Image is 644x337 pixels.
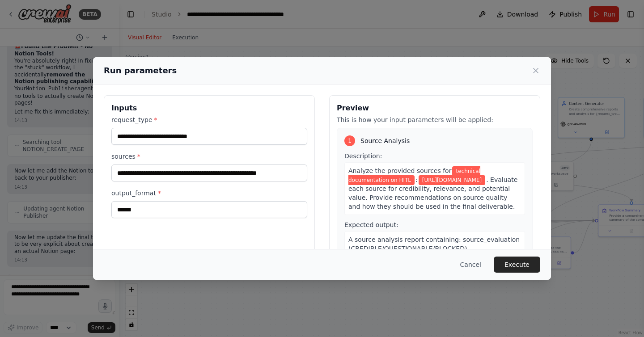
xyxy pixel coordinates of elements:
span: Variable: sources [419,175,485,185]
label: sources [111,152,307,161]
span: Expected output: [344,221,398,228]
button: Cancel [453,257,488,273]
span: Analyze the provided sources for [348,167,451,174]
p: This is how your input parameters will be applied: [337,115,533,124]
span: A source analysis report containing: source_evaluation (CREDIBLE/QUESTIONABLE/BLOCKED), credibili... [348,236,520,297]
span: Variable: request_type [348,166,480,185]
h3: Inputs [111,103,307,114]
label: request_type [111,115,307,124]
span: Source Analysis [360,136,410,145]
span: Description: [344,152,382,160]
span: : [415,176,418,183]
h2: Run parameters [104,64,177,77]
h3: Preview [337,103,533,114]
label: output_format [111,189,307,198]
div: 1 [344,135,355,146]
button: Execute [494,257,540,273]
